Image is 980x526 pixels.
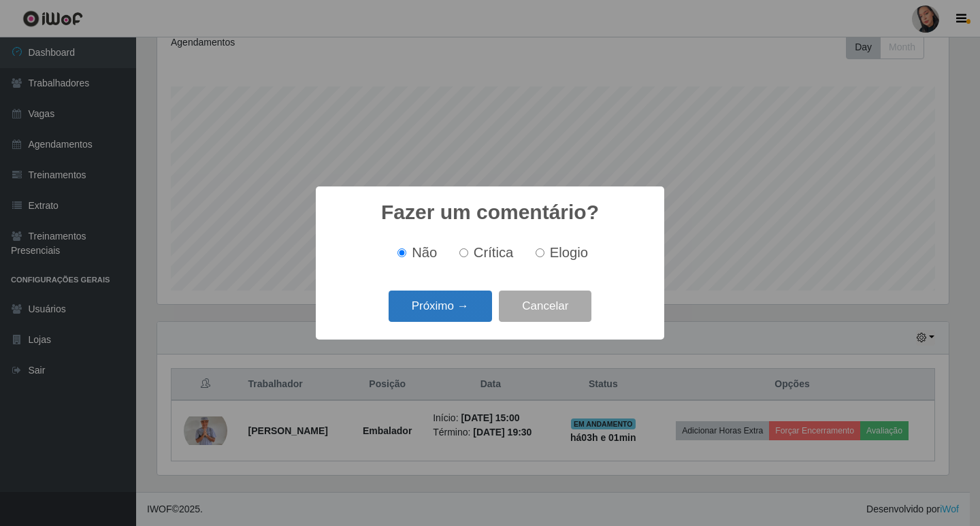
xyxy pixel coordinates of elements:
button: Próximo → [389,291,492,323]
input: Crítica [459,248,468,257]
span: Elogio [550,245,588,260]
h2: Fazer um comentário? [381,200,599,225]
span: Crítica [474,245,514,260]
button: Cancelar [499,291,591,323]
input: Não [397,248,406,257]
span: Não [412,245,437,260]
input: Elogio [536,248,544,257]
